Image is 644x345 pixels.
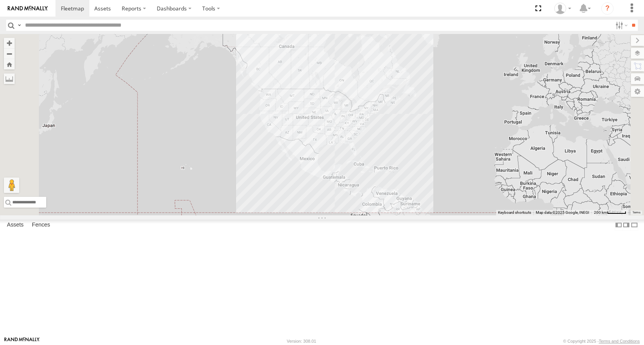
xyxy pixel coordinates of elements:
[287,339,316,343] div: Version: 308.01
[4,59,15,69] button: Zoom Home
[552,3,574,14] div: Eric Aune
[4,38,15,48] button: Zoom in
[599,339,640,343] a: Terms and Conditions
[594,210,607,215] span: 200 km
[4,48,15,59] button: Zoom out
[3,220,27,230] label: Assets
[632,211,641,214] a: Terms (opens in new tab)
[601,2,614,15] i: ?
[4,337,40,345] a: Visit our Website
[4,178,19,193] button: Drag Pegman onto the map to open Street View
[498,210,531,215] button: Keyboard shortcuts
[612,20,629,31] label: Search Filter Options
[631,86,644,97] label: Map Settings
[592,210,629,215] button: Map Scale: 200 km per 46 pixels
[8,6,48,11] img: rand-logo.svg
[563,339,640,343] div: © Copyright 2025 -
[4,73,15,84] label: Measure
[536,210,589,215] span: Map data ©2025 Google, INEGI
[615,220,622,231] label: Dock Summary Table to the Left
[622,220,630,231] label: Dock Summary Table to the Right
[631,220,638,231] label: Hide Summary Table
[28,220,54,230] label: Fences
[16,20,22,31] label: Search Query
